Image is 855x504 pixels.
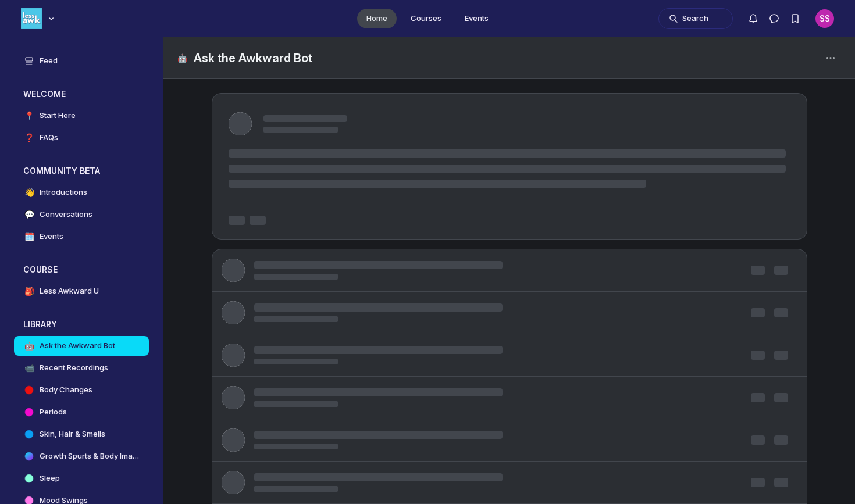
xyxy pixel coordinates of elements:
[23,165,100,177] h3: COMMUNITY BETA
[23,110,35,121] span: 📍
[40,362,108,374] h4: Recent Recordings
[401,9,451,28] a: Courses
[23,88,66,100] h3: WELCOME
[658,8,733,29] button: Search
[455,9,498,28] a: Events
[40,473,60,484] h4: Sleep
[764,8,785,29] button: Direct messages
[23,187,35,198] span: 👋
[40,428,105,440] h4: Skin, Hair & Smells
[21,7,57,30] button: Less Awkward Hub logo
[23,362,35,374] span: 📹
[14,260,149,279] button: COURSECollapse space
[14,402,149,422] a: Periods
[21,8,42,29] img: Less Awkward Hub logo
[40,384,92,396] h4: Body Changes
[14,446,149,466] a: Growth Spurts & Body Image
[785,8,806,29] button: Bookmarks
[23,285,35,297] span: 🎒
[357,9,397,28] a: Home
[14,162,149,180] button: COMMUNITY BETACollapse space
[40,451,140,462] h4: Growth Spurts & Body Image
[40,187,87,198] h4: Introductions
[815,9,834,28] div: SS
[14,205,149,224] a: 💬Conversations
[40,285,99,297] h4: Less Awkward U
[824,51,838,65] svg: Space settings
[163,37,855,79] header: Page Header
[40,132,58,144] h4: FAQs
[23,340,35,352] span: 🤖
[14,85,149,103] button: WELCOMECollapse space
[14,227,149,246] a: 🗓️Events
[14,315,149,334] button: LIBRARYCollapse space
[14,128,149,148] a: ❓FAQs
[815,9,834,28] button: User menu options
[14,51,149,71] a: Feed
[40,231,63,242] h4: Events
[14,469,149,488] a: Sleep
[14,183,149,202] a: 👋Introductions
[23,319,57,330] h3: LIBRARY
[14,358,149,378] a: 📹Recent Recordings
[23,264,58,276] h3: COURSE
[14,424,149,444] a: Skin, Hair & Smells
[40,406,67,418] h4: Periods
[194,50,312,66] h1: Ask the Awkward Bot
[14,281,149,301] a: 🎒Less Awkward U
[23,209,35,220] span: 💬
[40,55,58,67] h4: Feed
[820,48,841,69] button: Space settings
[14,106,149,126] a: 📍Start Here
[743,8,764,29] button: Notifications
[23,132,35,144] span: ❓
[23,231,35,242] span: 🗓️
[177,52,189,64] span: 🤖
[14,336,149,356] a: 🤖Ask the Awkward Bot
[14,380,149,400] a: Body Changes
[40,340,115,352] h4: Ask the Awkward Bot
[40,110,76,121] h4: Start Here
[40,209,92,220] h4: Conversations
